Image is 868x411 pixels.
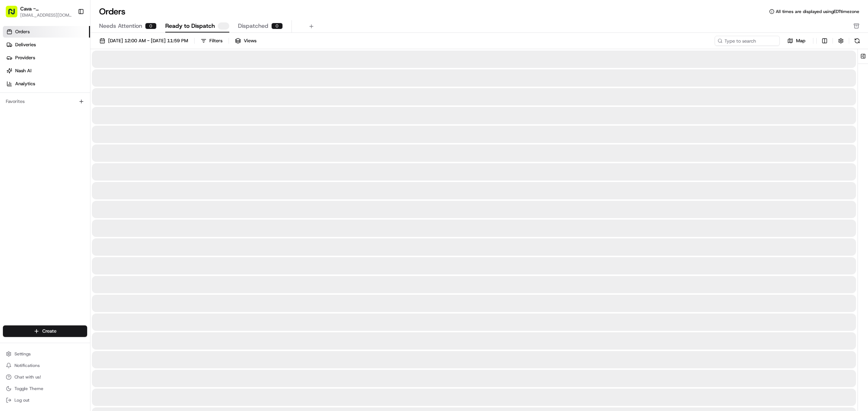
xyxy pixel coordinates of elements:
[20,12,72,18] button: [EMAIL_ADDRESS][DOMAIN_NAME]
[14,397,29,403] span: Log out
[145,23,157,29] div: 0
[15,29,30,35] span: Orders
[715,36,780,46] input: Type to search
[238,22,268,30] span: Dispatched
[3,349,87,359] button: Settings
[96,36,191,46] button: [DATE] 12:00 AM - [DATE] 11:59 PM
[15,55,35,61] span: Providers
[15,81,35,87] span: Analytics
[3,26,90,38] a: Orders
[20,5,72,12] button: Cava - [PERSON_NAME][GEOGRAPHIC_DATA]
[271,23,283,29] div: 0
[783,36,810,45] button: Map
[15,42,36,48] span: Deliveries
[165,22,215,30] span: Ready to Dispatch
[99,6,125,17] h1: Orders
[14,351,31,357] span: Settings
[3,78,90,90] a: Analytics
[108,38,188,44] span: [DATE] 12:00 AM - [DATE] 11:59 PM
[232,36,260,46] button: Views
[244,38,256,44] span: Views
[796,38,805,44] span: Map
[3,325,87,337] button: Create
[3,384,87,394] button: Toggle Theme
[99,22,142,30] span: Needs Attention
[3,39,90,51] a: Deliveries
[3,395,87,405] button: Log out
[3,96,87,107] div: Favorites
[14,363,40,368] span: Notifications
[209,38,222,44] div: Filters
[15,68,31,74] span: Nash AI
[14,386,43,391] span: Toggle Theme
[3,360,87,371] button: Notifications
[3,65,90,77] a: Nash AI
[42,328,56,334] span: Create
[776,9,859,14] span: All times are displayed using EDT timezone
[197,36,226,46] button: Filters
[3,3,75,20] button: Cava - [PERSON_NAME][GEOGRAPHIC_DATA][EMAIL_ADDRESS][DOMAIN_NAME]
[3,372,87,382] button: Chat with us!
[3,52,90,64] a: Providers
[852,36,862,46] button: Refresh
[14,374,41,380] span: Chat with us!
